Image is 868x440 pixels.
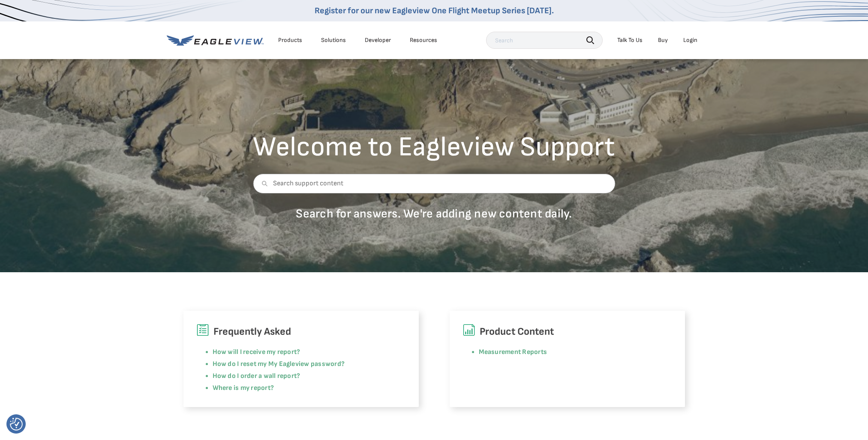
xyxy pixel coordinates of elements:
[486,32,603,49] input: Search
[213,384,274,392] a: Where is my report?
[315,6,554,16] a: Register for our new Eagleview One Flight Meetup Series [DATE].
[658,36,668,44] a: Buy
[10,418,23,431] img: Revisit consent button
[365,36,391,44] a: Developer
[617,36,643,44] div: Talk To Us
[463,324,672,340] h6: Product Content
[253,134,615,161] h2: Welcome to Eagleview Support
[253,174,615,193] input: Search support content
[253,206,615,221] p: Search for answers. We're adding new content daily.
[213,360,345,368] a: How do I reset my My Eagleview password?
[278,36,302,44] div: Products
[479,348,547,356] a: Measurement Reports
[321,36,346,44] div: Solutions
[410,36,437,44] div: Resources
[10,418,23,431] button: Consent Preferences
[196,324,406,340] h6: Frequently Asked
[683,36,697,44] div: Login
[213,348,300,356] a: How will I receive my report?
[213,372,300,380] a: How do I order a wall report?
